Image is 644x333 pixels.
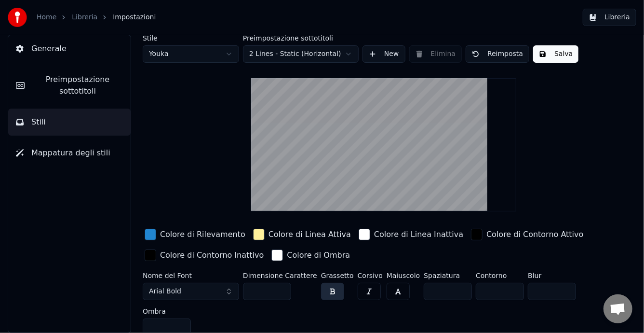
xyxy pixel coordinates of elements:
[37,13,56,22] a: Home
[243,272,317,279] label: Dimensione Carattere
[31,43,67,55] span: Generale
[269,248,352,263] button: Colore di Ombra
[469,227,585,242] button: Colore di Contorno Attivo
[466,45,529,63] button: Reimposta
[8,35,131,62] button: Generale
[143,227,247,242] button: Colore di Rilevamento
[31,116,46,128] span: Stili
[362,45,405,63] button: New
[160,250,264,261] div: Colore di Contorno Inattivo
[8,66,131,105] button: Preimpostazione sottotitoli
[113,13,156,22] span: Impostazioni
[321,272,354,279] label: Grassetto
[424,272,472,279] label: Spaziatura
[604,294,632,323] div: Aprire la chat
[8,109,131,136] button: Stili
[149,287,181,296] span: Arial Bold
[72,13,97,22] a: Libreria
[476,272,524,279] label: Contorno
[387,272,420,279] label: Maiuscolo
[243,35,359,42] label: Preimpostazione sottotitoli
[287,250,350,261] div: Colore di Ombra
[143,272,239,279] label: Nome del Font
[31,147,110,159] span: Mappatura degli stili
[357,227,465,242] button: Colore di Linea Inattiva
[533,45,578,63] button: Salva
[486,229,583,240] div: Colore di Contorno Attivo
[143,248,266,263] button: Colore di Contorno Inattivo
[37,13,156,22] nav: breadcrumb
[583,9,636,26] button: Libreria
[32,74,123,97] span: Preimpostazione sottotitoli
[358,272,383,279] label: Corsivo
[251,227,353,242] button: Colore di Linea Attiva
[8,8,27,27] img: youka
[528,272,576,279] label: Blur
[268,229,351,240] div: Colore di Linea Attiva
[8,139,131,166] button: Mappatura degli stili
[160,229,245,240] div: Colore di Rilevamento
[143,35,239,42] label: Stile
[143,308,191,315] label: Ombra
[374,229,463,240] div: Colore di Linea Inattiva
